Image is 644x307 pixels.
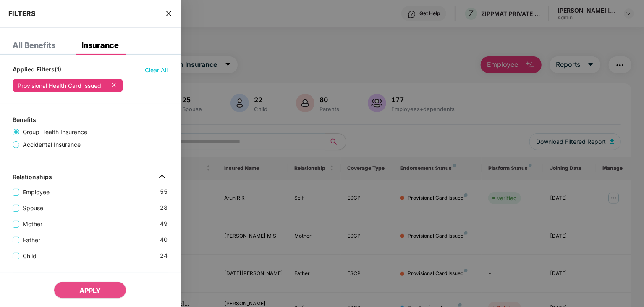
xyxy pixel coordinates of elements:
[19,140,84,149] span: Accidental Insurance
[19,236,44,245] span: Father
[13,66,61,75] span: Applied Filters(1)
[19,188,53,197] span: Employee
[160,251,168,261] span: 24
[19,127,91,137] span: Group Health Insurance
[54,282,126,299] button: APPLY
[79,286,101,295] span: APPLY
[145,66,168,75] span: Clear All
[160,219,168,229] span: 49
[13,173,52,183] div: Relationships
[18,82,101,89] div: Provisional Health Card Issued
[19,220,46,229] span: Mother
[13,41,55,50] div: All Benefits
[19,204,47,213] span: Spouse
[155,170,169,183] img: svg+xml;base64,PHN2ZyB4bWxucz0iaHR0cDovL3d3dy53My5vcmcvMjAwMC9zdmciIHdpZHRoPSIzMiIgaGVpZ2h0PSIzMi...
[19,251,40,261] span: Child
[160,235,168,245] span: 40
[81,41,119,50] div: Insurance
[8,9,36,18] span: FILTERS
[165,9,172,18] span: close
[160,187,168,197] span: 55
[160,203,168,213] span: 28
